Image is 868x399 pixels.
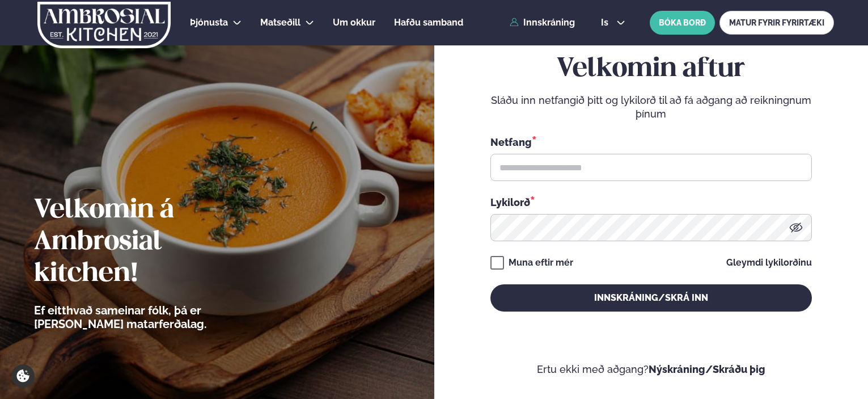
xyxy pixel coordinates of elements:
[490,94,812,121] p: Sláðu inn netfangið þitt og lykilorð til að fá aðgang að reikningnum þínum
[36,2,172,48] img: logo
[190,17,228,28] span: Þjónusta
[333,17,375,28] span: Um okkur
[726,258,812,267] a: Gleymdi lykilorðinu
[490,135,812,149] div: Netfang
[333,16,375,30] a: Um okkur
[649,363,765,375] a: Nýskráning/Skráðu þig
[601,18,612,27] span: is
[592,18,634,27] button: is
[490,284,812,312] button: Innskráning/Skrá inn
[394,16,463,30] a: Hafðu samband
[719,11,834,35] a: MATUR FYRIR FYRIRTÆKI
[468,363,835,376] p: Ertu ekki með aðgang?
[510,18,575,28] a: Innskráning
[650,11,715,35] button: BÓKA BORÐ
[34,195,269,290] h2: Velkomin á Ambrosial kitchen!
[34,304,269,331] p: Ef eitthvað sameinar fólk, þá er [PERSON_NAME] matarferðalag.
[490,195,812,209] div: Lykilorð
[394,17,463,28] span: Hafðu samband
[190,16,228,30] a: Þjónusta
[11,364,35,388] a: Cookie settings
[490,53,812,85] h2: Velkomin aftur
[260,17,300,28] span: Matseðill
[260,16,300,30] a: Matseðill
